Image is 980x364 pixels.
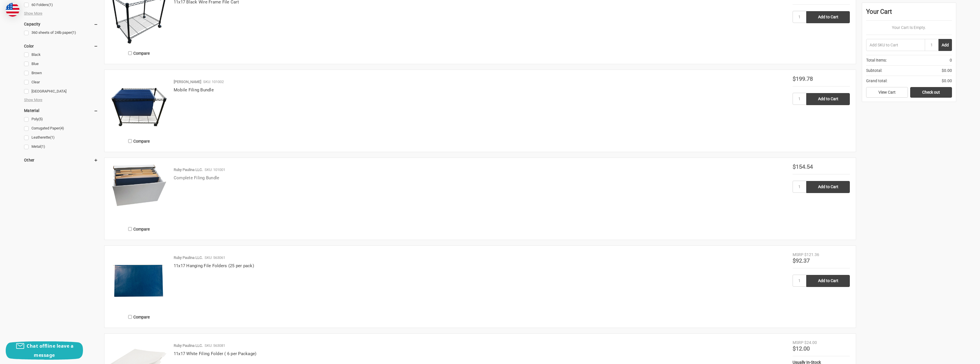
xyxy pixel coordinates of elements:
input: Add to Cart [806,11,850,23]
a: Metal [24,143,98,151]
span: Grand total: [866,78,887,84]
input: Compare [128,51,132,55]
span: $24.00 [804,340,817,345]
span: (1) [72,30,76,35]
span: $0.00 [942,78,952,84]
span: (1) [50,135,55,139]
p: SKU: 563061 [205,255,225,261]
a: [GEOGRAPHIC_DATA] [24,88,98,95]
input: Compare [128,139,132,143]
button: Add [939,39,952,51]
p: Ruby Paulina LLC. [174,343,203,349]
a: Black [24,51,98,59]
span: (4) [60,126,64,130]
a: Brown [24,69,98,77]
img: 11x17 Hanging File Folders [110,252,168,309]
a: Leatherette [24,134,98,141]
a: Complete Filing Bundle [110,164,168,221]
div: Your Cart [866,7,952,21]
a: Poly [24,115,98,123]
input: Compare [128,315,132,319]
input: Add to Cart [806,275,850,287]
a: Mobile Filing Bundle [174,87,214,93]
p: [PERSON_NAME] [174,79,201,85]
p: SKU: 101002 [203,79,224,85]
p: Ruby Paulina LLC. [174,255,203,261]
span: $154.54 [793,163,813,170]
span: $92.37 [793,257,810,264]
p: SKU: 563081 [205,343,225,349]
p: SKU: 101001 [205,167,225,173]
h5: Capacity [24,21,98,27]
h5: Other [24,157,98,164]
a: 11x17 White Filing Folder ( 6 per Package) [174,351,257,356]
div: MSRP [793,252,803,258]
span: $0.00 [942,68,952,74]
span: Show More [24,11,42,16]
label: Compare [110,136,168,146]
label: Compare [110,224,168,234]
label: Compare [110,312,168,322]
a: 360 sheets of 24lb paper [24,29,98,37]
a: Complete Filing Bundle [174,175,219,180]
input: Add to Cart [806,93,850,105]
span: Show More [24,97,42,103]
h5: Material [24,107,98,114]
span: $12.00 [793,345,810,352]
span: (5) [38,117,43,121]
img: Mobile Filing Bundle [110,76,168,133]
span: (1) [48,3,53,7]
span: Subtotal: [866,68,882,74]
a: Blue [24,60,98,68]
a: 60 Folders [24,1,98,9]
a: Corrugated Paper [24,125,98,132]
span: 0 [950,57,952,63]
input: Add SKU to Cart [866,39,925,51]
a: Clear [24,78,98,86]
img: duty and tax information for United States [6,3,19,17]
span: $121.36 [804,252,819,257]
img: Complete Filing Bundle [110,164,168,206]
a: Check out [910,87,952,98]
span: $199.78 [793,75,813,82]
button: Chat offline leave a message [6,341,83,360]
a: View Cart [866,87,908,98]
h5: Color [24,43,98,50]
input: Compare [128,227,132,231]
span: Total Items: [866,57,887,63]
p: Your Cart Is Empty. [866,25,952,31]
a: 11x17 Hanging File Folders (25 per pack) [174,263,254,268]
span: (1) [41,144,45,149]
input: Add to Cart [806,181,850,193]
div: MSRP [793,340,803,346]
span: Chat offline leave a message [27,343,74,358]
p: Ruby Paulina LLC. [174,167,203,173]
label: Compare [110,48,168,58]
